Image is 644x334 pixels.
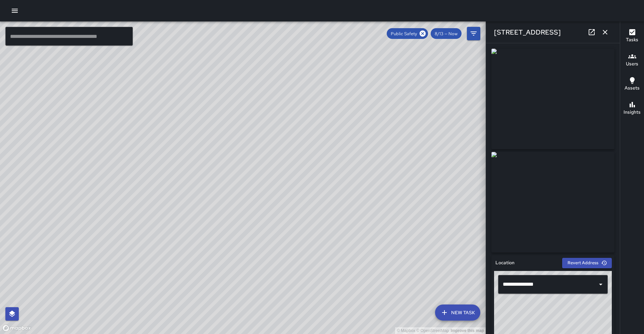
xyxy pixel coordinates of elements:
span: Public Safety [387,31,421,37]
h6: Insights [624,109,641,116]
img: request_images%2F5dee8610-785d-11f0-ac06-55e6b4181a4a [491,49,614,149]
h6: Users [626,60,638,68]
div: Public Safety [387,28,428,39]
h6: Assets [625,85,640,92]
h6: Tasks [626,36,638,44]
button: Assets [620,72,644,97]
button: Insights [620,97,644,121]
button: Users [620,48,644,72]
span: 8/13 — Now [431,31,462,37]
h6: Location [495,259,515,267]
button: New Task [435,304,480,321]
button: Revert Address [562,258,612,268]
button: Open [596,280,605,289]
button: Filters [467,27,480,40]
h6: [STREET_ADDRESS] [494,27,561,38]
button: Tasks [620,24,644,48]
img: request_images%2F5f3f7010-785d-11f0-ac06-55e6b4181a4a [491,152,614,253]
